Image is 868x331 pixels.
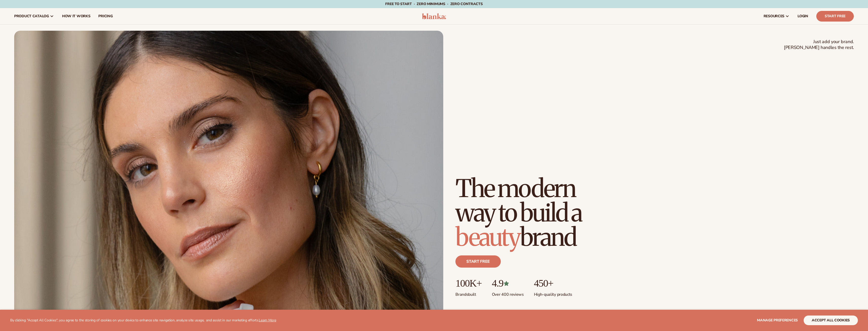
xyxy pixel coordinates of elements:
p: 100K+ [455,278,482,289]
button: accept all cookies [804,316,858,325]
a: resources [760,8,793,24]
a: Start Free [816,11,854,22]
span: Manage preferences [757,318,798,323]
a: pricing [94,8,117,24]
button: Manage preferences [757,316,798,325]
h1: The modern way to build a brand [455,176,618,249]
span: Free to start · ZERO minimums · ZERO contracts [385,2,483,6]
p: By clicking "Accept All Cookies", you agree to the storing of cookies on your device to enhance s... [10,318,276,323]
p: Brands built [455,289,482,297]
img: logo [422,13,446,19]
span: beauty [455,222,520,252]
a: Learn More [259,318,276,323]
span: Just add your brand. [PERSON_NAME] handles the rest. [784,39,854,51]
a: How It Works [58,8,95,24]
span: resources [764,14,784,18]
span: pricing [98,14,113,18]
span: LOGIN [798,14,808,18]
span: How It Works [62,14,90,18]
a: product catalog [10,8,58,24]
p: Over 400 reviews [492,289,524,297]
span: product catalog [14,14,49,18]
p: 450+ [534,278,572,289]
p: High-quality products [534,289,572,297]
p: 4.9 [492,278,524,289]
a: LOGIN [793,8,812,24]
a: Start free [455,255,501,268]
